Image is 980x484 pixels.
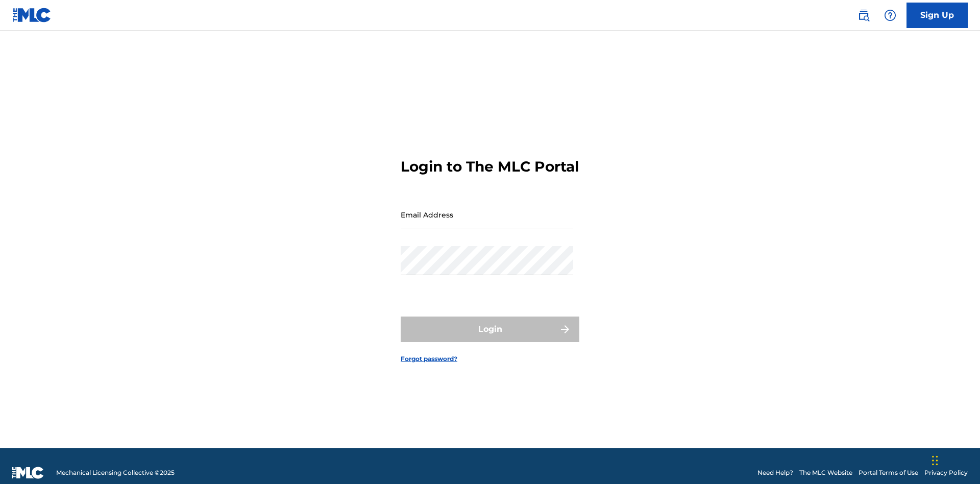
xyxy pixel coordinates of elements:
img: search [857,9,870,21]
a: Public Search [853,5,874,26]
a: Sign Up [906,3,968,28]
a: Portal Terms of Use [859,468,918,477]
div: Help [880,5,900,26]
iframe: Chat Widget [929,435,980,484]
img: help [884,9,896,21]
img: logo [12,467,44,479]
img: MLC Logo [12,8,52,22]
a: Need Help? [757,468,793,477]
div: Drag [932,445,938,476]
a: The MLC Website [799,468,852,477]
a: Privacy Policy [924,468,968,477]
span: Mechanical Licensing Collective © 2025 [56,468,175,477]
h3: Login to The MLC Portal [401,158,579,176]
a: Forgot password? [401,354,457,364]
